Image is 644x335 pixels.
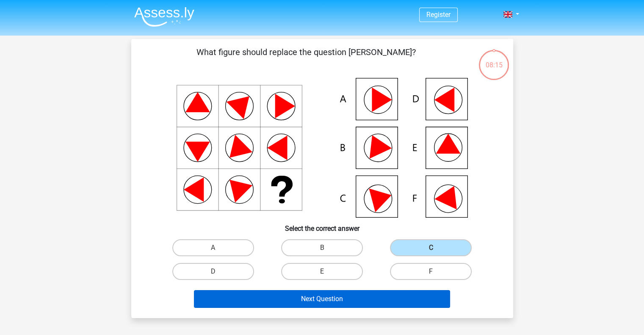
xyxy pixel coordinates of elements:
[390,239,472,256] label: C
[145,46,468,71] p: What figure should replace the question [PERSON_NAME]?
[281,263,363,280] label: E
[145,218,500,233] h6: Select the correct answer
[478,49,510,70] div: 08:15
[390,263,472,280] label: F
[172,263,254,280] label: D
[134,7,194,27] img: Assessly
[426,11,451,19] a: Register
[194,290,450,308] button: Next Question
[172,239,254,256] label: A
[281,239,363,256] label: B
